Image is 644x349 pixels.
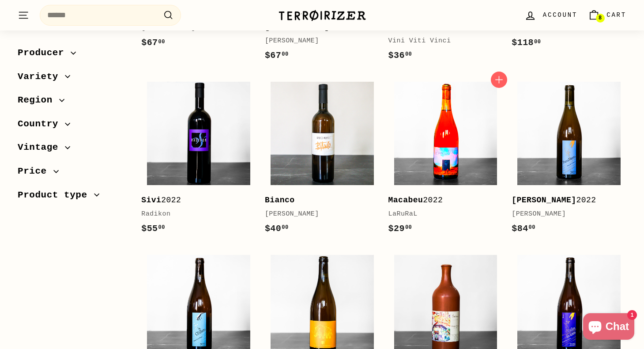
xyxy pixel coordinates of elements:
b: Sivi [141,196,161,205]
sup: 00 [529,224,535,231]
button: Price [18,162,127,186]
span: Account [543,10,577,20]
span: Producer [18,46,71,61]
div: 2022 [141,194,247,207]
span: Region [18,93,59,108]
a: Cart [583,2,632,28]
a: [PERSON_NAME]2022[PERSON_NAME] [512,76,626,245]
span: Vintage [18,140,65,155]
sup: 00 [405,51,412,57]
div: 2022 [512,194,618,207]
span: $40 [265,224,289,234]
button: Variety [18,67,127,91]
button: Producer [18,43,127,67]
sup: 00 [405,224,412,231]
inbox-online-store-chat: Shopify online store chat [580,313,637,342]
span: $55 [141,224,165,234]
span: $84 [512,224,535,234]
span: Price [18,164,53,179]
button: Vintage [18,138,127,162]
span: Variety [18,69,65,84]
span: $29 [388,224,412,234]
a: Account [519,2,583,28]
span: $67 [141,38,165,48]
span: Cart [606,10,626,20]
div: [PERSON_NAME] [265,209,371,220]
a: Bianco [PERSON_NAME] [265,76,380,245]
button: Country [18,114,127,138]
sup: 00 [534,39,541,45]
div: [PERSON_NAME] [512,209,618,220]
a: Macabeu2022LaRuRaL [388,76,503,245]
span: Product type [18,188,94,203]
b: Bianco [265,196,295,205]
button: Product type [18,186,127,209]
sup: 00 [282,51,288,57]
sup: 00 [158,224,165,231]
button: Region [18,91,127,114]
div: [PERSON_NAME] [265,36,371,46]
div: Vini Viti Vinci [388,36,494,46]
div: 2022 [388,194,494,207]
b: [PERSON_NAME] [512,196,576,205]
a: Sivi2022Radikon [141,76,256,245]
span: $36 [388,50,412,61]
span: Country [18,117,65,132]
span: $67 [265,50,289,61]
b: Macabeu [388,196,423,205]
span: $118 [512,38,541,48]
span: 8 [599,15,602,21]
sup: 00 [282,224,288,231]
sup: 00 [158,39,165,45]
div: Radikon [141,209,247,220]
div: LaRuRaL [388,209,494,220]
